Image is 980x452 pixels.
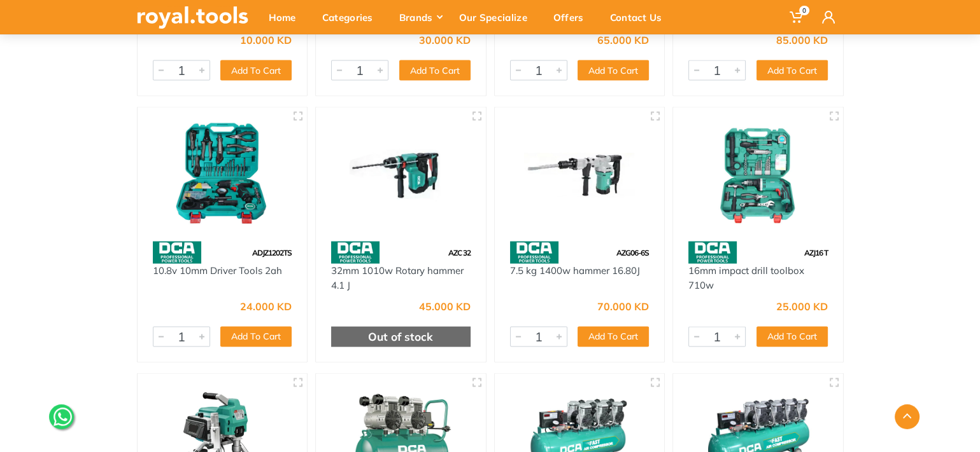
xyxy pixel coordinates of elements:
[137,6,248,29] img: royal.tools Logo
[544,4,601,31] div: Offers
[327,119,474,229] img: Royal Tools - 32mm 1010w Rotary hammer 4.1 J
[616,248,649,257] span: AZG06-6S
[399,60,471,81] button: Add To Cart
[419,35,471,45] div: 30.000 KD
[799,6,809,15] span: 0
[601,4,679,31] div: Contact Us
[597,35,649,45] div: 65.000 KD
[506,119,653,229] img: Royal Tools - 7.5 kg 1400w hammer 16.80J
[390,4,450,31] div: Brands
[510,264,640,277] a: 7.5 kg 1400w hammer 16.80J
[153,242,201,264] img: 58.webp
[448,248,471,257] span: AZC 32
[756,60,828,81] button: Add To Cart
[240,301,292,312] div: 24.000 KD
[597,301,649,312] div: 70.000 KD
[776,35,828,45] div: 85.000 KD
[688,264,804,291] a: 16mm impact drill toolbox 710w
[240,35,292,45] div: 10.000 KD
[313,4,390,31] div: Categories
[688,242,737,264] img: 58.webp
[578,60,649,81] button: Add To Cart
[685,119,832,229] img: Royal Tools - 16mm impact drill toolbox 710w
[419,301,471,312] div: 45.000 KD
[450,4,544,31] div: Our Specialize
[776,301,828,312] div: 25.000 KD
[331,327,471,347] div: Out of stock
[260,4,313,31] div: Home
[220,327,292,347] button: Add To Cart
[331,264,464,291] a: 32mm 1010w Rotary hammer 4.1 J
[149,119,296,229] img: Royal Tools - 10.8v 10mm Driver Tools 2ah
[153,264,282,277] a: 10.8v 10mm Driver Tools 2ah
[804,248,828,257] span: AZJ16 T
[252,248,292,257] span: ADJZ1202TS
[220,60,292,81] button: Add To Cart
[331,242,380,264] img: 58.webp
[578,327,649,347] button: Add To Cart
[756,327,828,347] button: Add To Cart
[510,242,558,264] img: 58.webp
